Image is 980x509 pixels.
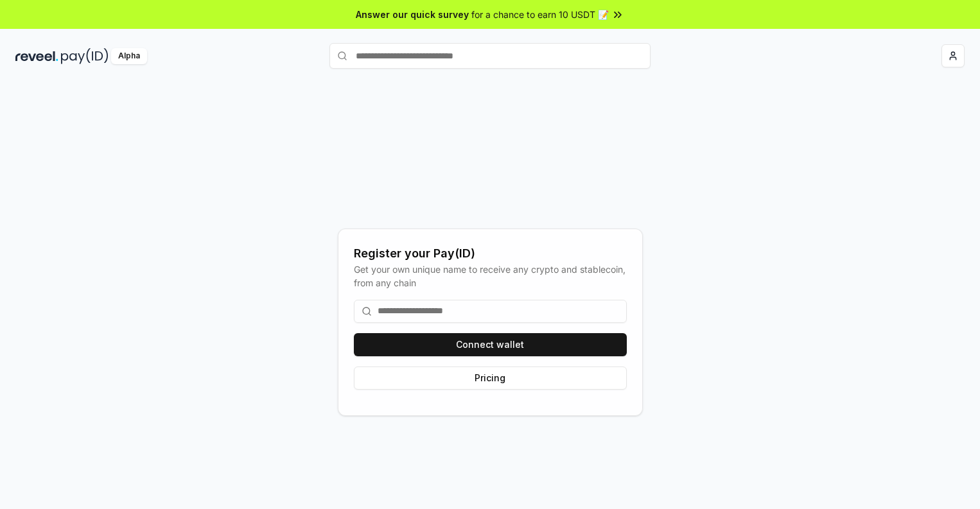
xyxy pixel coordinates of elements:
div: Alpha [111,48,147,64]
button: Pricing [354,367,627,390]
img: pay_id [61,48,109,64]
span: Answer our quick survey [356,8,469,21]
div: Register your Pay(ID) [354,245,627,263]
div: Get your own unique name to receive any crypto and stablecoin, from any chain [354,263,627,289]
button: Connect wallet [354,333,627,356]
img: reveel_dark [15,48,58,64]
span: for a chance to earn 10 USDT 📝 [471,8,609,21]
